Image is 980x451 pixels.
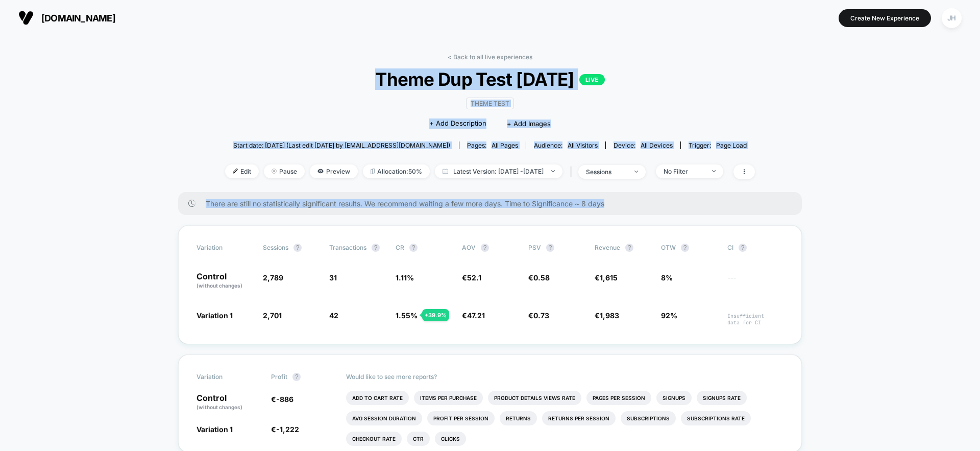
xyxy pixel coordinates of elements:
[839,9,931,27] button: Create New Experience
[942,8,962,28] div: JH
[429,118,486,129] span: + Add Description
[533,311,549,320] span: 0.73
[664,168,704,175] div: No Filter
[396,273,414,282] span: 1.11 %
[605,141,680,149] span: Device:
[462,273,481,282] span: €
[197,311,233,320] span: Variation 1
[346,373,784,381] p: Would like to see more reports?
[264,164,305,178] span: Pause
[363,164,430,178] span: Allocation: 50%
[528,244,541,251] span: PSV
[712,170,716,172] img: end
[407,432,430,446] li: Ctr
[528,311,549,320] span: €
[641,141,673,149] span: all devices
[466,98,514,109] span: Theme Test
[595,311,619,320] span: €
[551,170,555,172] img: end
[422,309,449,321] div: + 39.9 %
[18,10,34,26] img: Visually logo
[272,169,277,174] img: end
[500,411,537,425] li: Returns
[467,273,481,282] span: 52.1
[625,244,633,252] button: ?
[661,311,677,320] span: 92%
[197,404,242,410] span: (without changes)
[263,244,288,251] span: Sessions
[263,311,282,320] span: 2,701
[595,244,620,251] span: Revenue
[546,244,554,252] button: ?
[595,273,618,282] span: €
[329,311,338,320] span: 42
[661,244,717,252] span: OTW
[276,395,293,403] span: -886
[661,273,673,282] span: 8%
[263,273,283,282] span: 2,789
[689,141,747,149] div: Trigger:
[225,164,259,178] span: Edit
[372,244,380,252] button: ?
[681,244,689,252] button: ?
[409,244,418,252] button: ?
[206,199,781,208] span: There are still no statistically significant results. We recommend waiting a few more days . Time...
[197,373,253,381] span: Variation
[271,425,299,434] span: €
[252,68,728,90] span: Theme Dup Test [DATE]
[739,244,747,252] button: ?
[197,425,233,434] span: Variation 1
[271,395,293,403] span: €
[600,311,619,320] span: 1,983
[41,13,115,23] span: [DOMAIN_NAME]
[435,432,466,446] li: Clicks
[621,411,676,425] li: Subscriptions
[656,391,692,405] li: Signups
[727,244,783,252] span: CI
[346,391,409,405] li: Add To Cart Rate
[15,10,118,26] button: [DOMAIN_NAME]
[542,411,616,425] li: Returns Per Session
[534,141,598,149] div: Audience:
[467,311,485,320] span: 47.21
[329,244,366,251] span: Transactions
[276,425,299,434] span: -1,222
[579,74,605,85] p: LIVE
[197,282,242,289] span: (without changes)
[271,373,287,381] span: Profit
[371,169,375,174] img: rebalance
[346,411,422,425] li: Avg Session Duration
[197,394,261,411] p: Control
[727,275,783,290] span: ---
[443,169,448,174] img: calendar
[568,164,578,179] span: |
[427,411,495,425] li: Profit Per Session
[528,273,550,282] span: €
[233,169,238,174] img: edit
[467,141,518,149] div: Pages:
[396,244,404,251] span: CR
[233,141,450,149] span: Start date: [DATE] (Last edit [DATE] by [EMAIL_ADDRESS][DOMAIN_NAME])
[329,273,337,282] span: 31
[634,171,638,173] img: end
[481,244,489,252] button: ?
[462,244,476,251] span: AOV
[435,164,562,178] span: Latest Version: [DATE] - [DATE]
[568,141,598,149] span: All Visitors
[600,273,618,282] span: 1,615
[293,244,302,252] button: ?
[716,141,747,149] span: Page Load
[462,311,485,320] span: €
[492,141,518,149] span: all pages
[727,313,783,326] span: Insufficient data for CI
[586,168,627,176] div: sessions
[346,432,402,446] li: Checkout Rate
[414,391,483,405] li: Items Per Purchase
[197,244,253,252] span: Variation
[396,311,418,320] span: 1.55 %
[533,273,550,282] span: 0.58
[681,411,751,425] li: Subscriptions Rate
[310,164,358,178] span: Preview
[292,373,301,381] button: ?
[697,391,747,405] li: Signups Rate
